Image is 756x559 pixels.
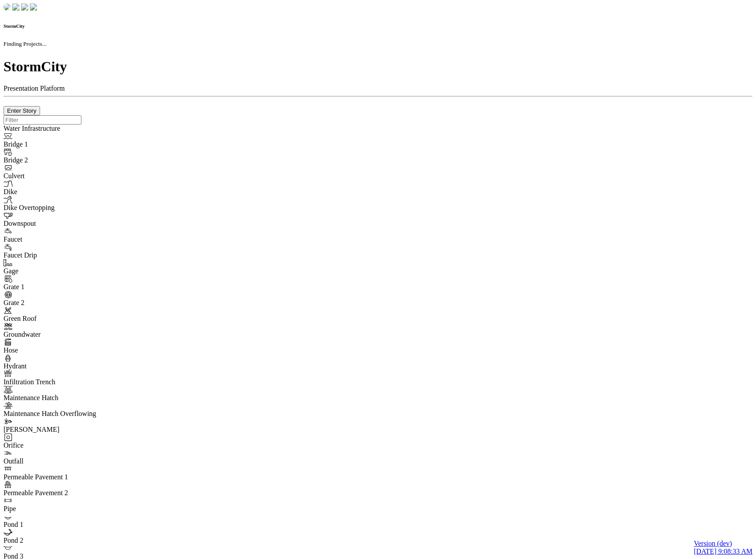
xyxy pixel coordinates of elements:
div: Downspout [4,220,123,228]
h1: StormCity [4,59,752,75]
div: Pipe [4,505,123,513]
img: chi-fish-up.png [21,4,28,11]
div: Faucet [4,235,123,243]
div: Hose [4,346,123,354]
h6: StormCity [4,23,752,29]
div: Permeable Pavement 1 [4,473,123,481]
div: Dike Overtopping [4,204,123,212]
div: Hydrant [4,362,123,370]
img: chi-fish-blink.png [30,4,37,11]
span: Presentation Platform [4,85,65,92]
div: Permeable Pavement 2 [4,489,123,497]
div: Outfall [4,457,123,465]
input: Filter [4,115,81,125]
div: Green Roof [4,315,123,323]
div: Infiltration Trench [4,378,123,386]
div: Grate 1 [4,283,123,291]
div: Bridge 2 [4,156,123,164]
div: Culvert [4,172,123,180]
div: Pond 2 [4,537,123,544]
div: Water Infrastructure [4,125,123,132]
div: Bridge 1 [4,140,123,148]
a: Version (dev) [DATE] 9:08:33 AM [694,540,752,555]
div: Dike [4,188,123,196]
small: Finding Projects... [4,40,47,47]
div: Faucet Drip [4,251,123,259]
div: Maintenance Hatch [4,394,123,402]
button: Enter Story [4,106,40,115]
div: Groundwater [4,331,123,338]
div: Pond 1 [4,521,123,529]
img: chi-fish-down.png [12,4,19,11]
div: Gage [4,267,123,275]
div: Grate 2 [4,299,123,307]
div: Orifice [4,441,123,449]
span: [DATE] 9:08:33 AM [694,548,752,555]
div: [PERSON_NAME] [4,426,123,434]
img: chi-fish-blink.png [4,4,11,11]
div: Maintenance Hatch Overflowing [4,410,123,418]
